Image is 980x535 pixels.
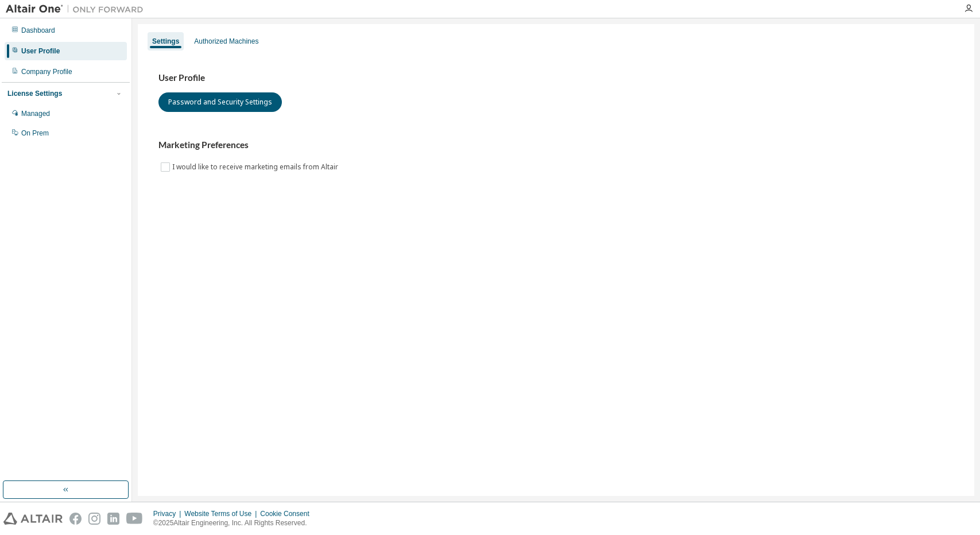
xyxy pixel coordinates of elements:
[184,509,260,518] div: Website Terms of Use
[21,46,60,56] div: User Profile
[158,92,282,112] button: Password and Security Settings
[158,139,954,151] h3: Marketing Preferences
[7,89,62,98] div: License Settings
[88,513,100,525] img: instagram.svg
[21,67,72,76] div: Company Profile
[126,513,143,525] img: youtube.svg
[172,160,340,174] label: I would like to receive marketing emails from Altair
[158,72,954,84] h3: User Profile
[153,509,184,518] div: Privacy
[21,109,50,118] div: Managed
[69,513,82,525] img: facebook.svg
[194,37,258,46] div: Authorized Machines
[153,518,316,528] p: © 2025 Altair Engineering, Inc. All Rights Reserved.
[260,509,316,518] div: Cookie Consent
[21,129,49,138] div: On Prem
[152,37,179,46] div: Settings
[6,3,149,15] img: Altair One
[21,26,55,35] div: Dashboard
[107,513,119,525] img: linkedin.svg
[3,513,63,525] img: altair_logo.svg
